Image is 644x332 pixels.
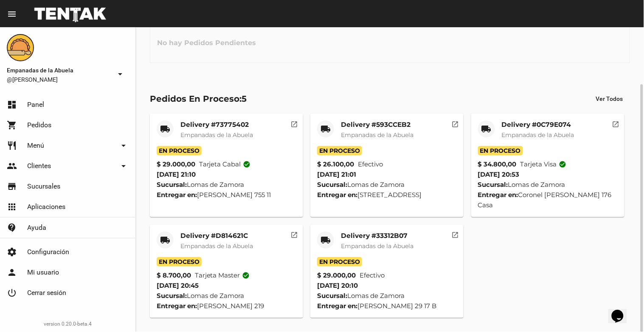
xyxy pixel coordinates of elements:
[317,191,357,199] strong: Entregar en:
[7,100,17,110] mat-icon: dashboard
[180,242,253,250] span: Empanadas de la Abuela
[321,124,331,134] mat-icon: local_shipping
[589,91,630,106] button: Ver Todos
[291,230,298,238] mat-icon: open_in_new
[242,94,247,104] span: 5
[27,100,44,109] span: Panel
[7,140,17,151] mat-icon: restaurant
[157,191,197,199] strong: Entregar en:
[157,190,296,200] div: [PERSON_NAME] 755 11
[157,302,197,310] strong: Entregar en:
[7,288,17,298] mat-icon: power_settings_new
[478,159,517,169] strong: $ 34.800,00
[481,124,492,134] mat-icon: local_shipping
[27,182,60,191] span: Sucursales
[150,30,263,56] h3: No hay Pedidos Pendientes
[118,161,129,171] mat-icon: arrow_drop_down
[7,320,129,328] div: version 0.20.0-beta.4
[157,170,196,178] span: [DATE] 21:10
[157,301,296,311] div: [PERSON_NAME] 219
[27,141,44,150] span: Menú
[195,270,250,280] span: Tarjeta master
[27,162,51,170] span: Clientes
[478,146,523,155] span: En Proceso
[341,120,413,129] mat-card-title: Delivery #593CCEB2
[478,180,508,189] strong: Sucursal:
[157,159,195,169] strong: $ 29.000,00
[7,202,17,212] mat-icon: apps
[150,92,247,106] div: Pedidos En Proceso:
[7,223,17,233] mat-icon: contact_support
[317,170,356,178] span: [DATE] 21:01
[478,191,518,199] strong: Entregar en:
[115,69,125,79] mat-icon: arrow_drop_down
[478,170,520,178] span: [DATE] 20:53
[157,257,202,266] span: En Proceso
[502,131,574,139] span: Empanadas de la Abuela
[180,232,253,240] mat-card-title: Delivery #D814621C
[317,190,457,200] div: [STREET_ADDRESS]
[27,203,65,211] span: Aplicaciones
[27,223,46,232] span: Ayuda
[317,291,457,301] div: Lomas de Zamora
[291,119,298,127] mat-icon: open_in_new
[7,161,17,171] mat-icon: people
[118,140,129,151] mat-icon: arrow_drop_down
[243,160,251,168] mat-icon: check_circle
[7,247,17,257] mat-icon: settings
[317,292,347,300] strong: Sucursal:
[317,270,356,280] strong: $ 29.000,00
[317,180,457,190] div: Lomas de Zamora
[242,272,250,279] mat-icon: check_circle
[27,289,66,297] span: Cerrar sesión
[478,180,618,190] div: Lomas de Zamora
[7,9,17,19] mat-icon: menu
[157,292,187,300] strong: Sucursal:
[27,268,59,277] span: Mi usuario
[157,291,296,301] div: Lomas de Zamora
[317,180,347,189] strong: Sucursal:
[317,257,362,266] span: En Proceso
[157,281,199,289] span: [DATE] 20:45
[341,232,413,240] mat-card-title: Delivery #33312B07
[317,301,457,311] div: [PERSON_NAME] 29 17 B
[341,242,413,250] span: Empanadas de la Abuela
[157,180,296,190] div: Lomas de Zamora
[27,248,69,256] span: Configuración
[7,65,112,75] span: Empanadas de la Abuela
[7,120,17,130] mat-icon: shopping_cart
[180,120,253,129] mat-card-title: Delivery #73775402
[360,270,385,280] span: Efectivo
[180,131,253,139] span: Empanadas de la Abuela
[358,159,383,169] span: Efectivo
[160,235,170,245] mat-icon: local_shipping
[317,302,357,310] strong: Entregar en:
[596,95,623,102] span: Ver Todos
[317,146,362,155] span: En Proceso
[7,181,17,192] mat-icon: store
[27,121,51,129] span: Pedidos
[478,190,618,210] div: Coronel [PERSON_NAME] 176 Casa
[502,120,574,129] mat-card-title: Delivery #0C79E074
[321,235,331,245] mat-icon: local_shipping
[7,267,17,278] mat-icon: person
[7,34,34,61] img: f0136945-ed32-4f7c-91e3-a375bc4bb2c5.png
[160,124,170,134] mat-icon: local_shipping
[317,281,358,289] span: [DATE] 20:10
[451,119,459,127] mat-icon: open_in_new
[199,159,251,169] span: Tarjeta cabal
[7,75,112,84] span: @[PERSON_NAME]
[559,160,567,168] mat-icon: check_circle
[317,159,354,169] strong: $ 26.100,00
[520,159,567,169] span: Tarjeta visa
[157,146,202,155] span: En Proceso
[608,298,636,323] iframe: chat widget
[157,180,187,189] strong: Sucursal:
[612,119,620,127] mat-icon: open_in_new
[157,270,191,280] strong: $ 8.700,00
[341,131,413,139] span: Empanadas de la Abuela
[451,230,459,238] mat-icon: open_in_new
